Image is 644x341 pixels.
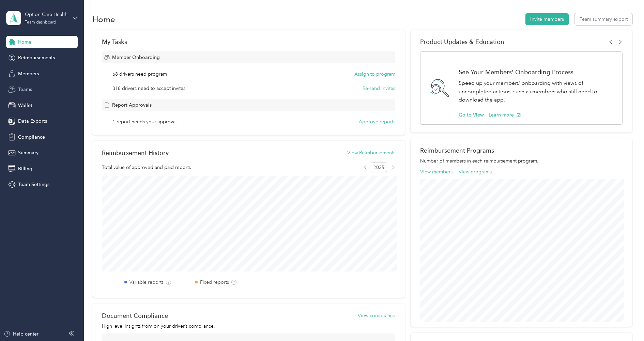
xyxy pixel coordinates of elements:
button: Re-send invites [363,85,395,92]
span: Data Exports [18,118,47,125]
label: Variable reports [129,279,164,286]
span: Product Updates & Education [420,38,504,45]
span: Wallet [18,102,32,109]
h2: Reimbursement History [102,149,169,156]
span: Reimbursements [18,54,55,61]
span: Billing [18,165,32,172]
button: View Reimbursements [347,149,395,156]
button: View programs [459,168,492,175]
p: Number of members in each reimbursement program. [420,157,623,165]
button: Help center [4,330,39,338]
span: 68 drivers need program [112,71,167,78]
span: Report Approvals [112,102,152,109]
button: Team summary export [575,13,632,25]
button: Learn more [489,111,521,119]
div: Team dashboard [25,20,56,25]
h1: See Your Members' Onboarding Process [459,68,615,76]
p: High level insights from on your driver’s compliance. [102,323,395,330]
h1: Home [92,16,115,23]
span: 1 report needs your approval [112,118,177,125]
span: Teams [18,86,32,93]
h2: Reimbursement Programs [420,147,623,154]
div: My Tasks [102,38,395,45]
button: Approve reports [359,118,395,125]
button: View compliance [358,312,395,319]
span: Summary [18,149,39,156]
span: Compliance [18,134,45,141]
button: Assign to program [354,71,395,78]
span: Total value of approved and paid reports [102,164,191,171]
button: View members [420,168,453,175]
div: Option Care Health [25,11,67,18]
h2: Document Compliance [102,312,168,319]
iframe: Everlance-gr Chat Button Frame [606,303,644,341]
span: Team Settings [18,181,49,188]
button: Invite members [525,13,569,25]
span: 318 drivers need to accept invites [112,85,185,92]
span: 2025 [371,162,387,172]
button: Go to View [459,111,484,119]
label: Fixed reports [200,279,229,286]
span: Home [18,38,31,46]
span: Members [18,70,39,77]
p: Speed up your members' onboarding with views of uncompleted actions, such as members who still ne... [459,79,615,104]
span: Member Onboarding [112,54,160,61]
